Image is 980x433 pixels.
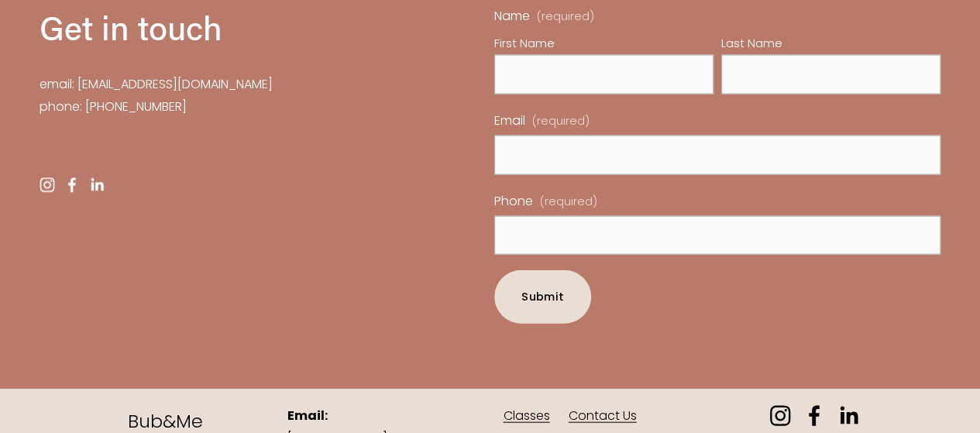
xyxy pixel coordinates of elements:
h2: Get in touch [40,5,411,49]
span: (required) [537,11,594,22]
span: (required) [532,111,590,131]
p: email: [EMAIL_ADDRESS][DOMAIN_NAME] phone: [PHONE_NUMBER] [40,74,411,119]
div: Last Name [721,33,940,55]
a: instagram-unauth [40,177,55,193]
span: Email [494,110,525,132]
span: Phone [494,191,533,213]
span: Name [494,5,530,28]
a: Classes [503,405,549,428]
a: Contact Us [568,405,636,428]
a: LinkedIn [89,177,105,193]
a: LinkedIn [837,405,859,427]
a: facebook-unauth [803,405,825,427]
a: facebook-unauth [64,177,80,193]
a: instagram-unauth [769,405,791,427]
button: SubmitSubmit [494,270,591,324]
strong: Email: [287,407,327,424]
span: (required) [540,196,597,207]
span: Submit [521,289,564,304]
div: First Name [494,33,714,55]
